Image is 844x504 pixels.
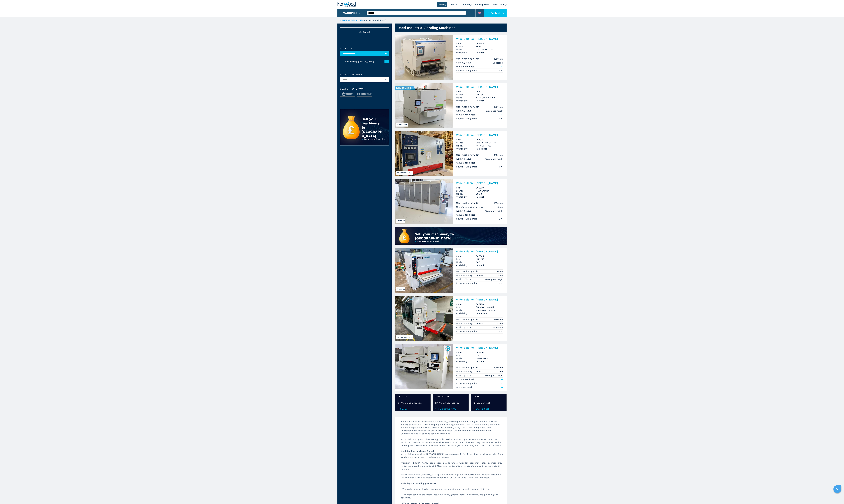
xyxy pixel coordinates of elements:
h3: 005354 [476,351,503,354]
span: Brand: [456,189,476,192]
p: - The main sanding processes include planing, grading, abrasive brushing, pre-polishing and polis... [398,493,507,502]
span: Brand: [456,141,476,144]
em: 8 Nr [499,217,503,220]
span: Search by group [340,88,389,90]
span: Wide belt top [PERSON_NAME] [345,60,384,63]
span: Brand: [456,354,476,357]
p: Vacuum feed belt [456,213,475,216]
p: No. Operating units [456,69,477,72]
em: 5 Nr [499,382,503,385]
span: Model: [456,96,476,99]
span: Model: [456,192,476,195]
p: Working Table [456,209,472,212]
p: Vacuum feed belt [456,65,475,68]
a: machines [352,19,364,21]
span: Availability: [456,99,476,102]
span: Bargains [396,219,405,223]
span: | [364,19,364,21]
p: Working Table [456,61,472,64]
p: No. Operating units [456,330,477,333]
em: Fixed pass height [485,157,503,160]
p: No. Operating units [456,282,477,285]
em: adjustable [492,326,504,329]
div: Contact us [484,9,507,17]
img: We are here for you [398,402,400,404]
img: Wide Belt Top Sanders WEBER KSN-4-1350 CMCP2 [395,296,453,341]
span: Availability: [456,360,476,363]
span: in stock [476,360,503,363]
span: Availability: [456,264,476,267]
span: Code: [456,90,476,93]
span: Code: [456,186,476,189]
span: 7 [384,60,389,63]
em: 4 Nr [499,117,503,120]
span: Call us [398,395,428,398]
a: Wide Belt Top Sanders DMC UNISAND K005354Wide Belt Top [PERSON_NAME]Code:005354Brand:DMCModel:UNI... [395,344,507,391]
button: ResetCancel [340,27,389,37]
button: Machines [343,11,357,15]
span: Model: [456,357,476,360]
span: Code: [456,138,476,141]
button: submit-button [466,9,473,17]
p: Max. machining width [456,318,480,321]
em: 4 Nr [499,330,503,333]
em: 4 mm [497,370,503,373]
h3: KSN-4-1350 CMCP2 [476,309,503,312]
p: Professional wood [PERSON_NAME] are also used to prepare substrates for coating materials. These ... [398,473,507,482]
h3: BIESSE [476,93,503,96]
h1: Used Industrial Sanding Machines [397,26,455,30]
span: Code: [456,42,476,45]
p: Working Table [456,109,472,112]
img: Wide Belt Top Sanders BIESSE NEW OPERA 7-4.3 [395,83,453,128]
p: Ferwood Specialise in Machines for Sanding, Finishing and Calibrating for the Furniture and Joine... [398,420,507,438]
img: Wide Belt Top Sanders HEESEMANN LSM 8 [395,179,453,224]
span: Code: [456,303,476,306]
p: - The wide range of finishes includes texturing, trimming, wave finish, and staining. [398,487,507,493]
em: Fixed pass height [485,278,503,281]
a: We buy [437,2,447,7]
span: Availability: [456,147,476,150]
label: Category [340,48,389,50]
span: ex customer site [396,335,413,339]
span: Availability: [456,51,476,54]
strong: Used Sanding machines for sale [401,450,435,452]
h3: 007931 [476,138,503,141]
span: Code: [456,255,476,258]
em: 4 Nr [499,69,503,72]
a: sharethis [834,486,840,492]
span: Model: [456,48,476,51]
span: Availability: [456,195,476,198]
img: Wide Belt Top Sanders COSTA LEVIGATRICI K6 WCCT 1350 [395,131,453,176]
p: Max. machining width [456,57,480,60]
h3: SCM [476,45,503,48]
p: Working Table [456,374,472,377]
img: Reset [359,31,361,33]
h3: ECO [476,261,503,264]
h2: Wide Belt Top [PERSON_NAME] [456,298,503,301]
p: sectioned swab [456,386,473,389]
em: Fixed pass height [485,109,503,112]
h3: 006530 [476,186,503,189]
p: No. Operating units [456,117,477,120]
label: Search by brand [340,74,389,76]
span: Model: [456,309,476,312]
span: Brand: [456,258,476,261]
p: Max. machining width [456,270,480,273]
h3: DMC [476,354,503,357]
h2: Wide Belt Top [PERSON_NAME] [456,85,503,88]
span: in stock [476,51,503,54]
a: Wide Belt Top Sanders SCM DMC SY TC 1350Wide Belt Top [PERSON_NAME]Code:007984Brand:SCMModel:DMC ... [395,35,507,80]
span: Show room [396,123,408,127]
a: Request an Evaluation [395,240,507,249]
a: FW Magazine [475,3,489,6]
img: Wide Belt Top Sanders SCM DMC SY TC 1350 [395,35,453,80]
h4: We will contact you [439,401,459,404]
p: Industrial woodworking [PERSON_NAME] are employed in furniture, door, window, wooden floor sandin... [398,450,507,461]
a: We sell [451,3,458,6]
span: Brand: [456,306,476,309]
em: adjustable [492,61,504,64]
em: 4 Nr [499,165,503,168]
a: Company [462,3,472,6]
span: immediate [476,147,503,150]
h2: Wide Belt Top [PERSON_NAME] [456,181,503,185]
